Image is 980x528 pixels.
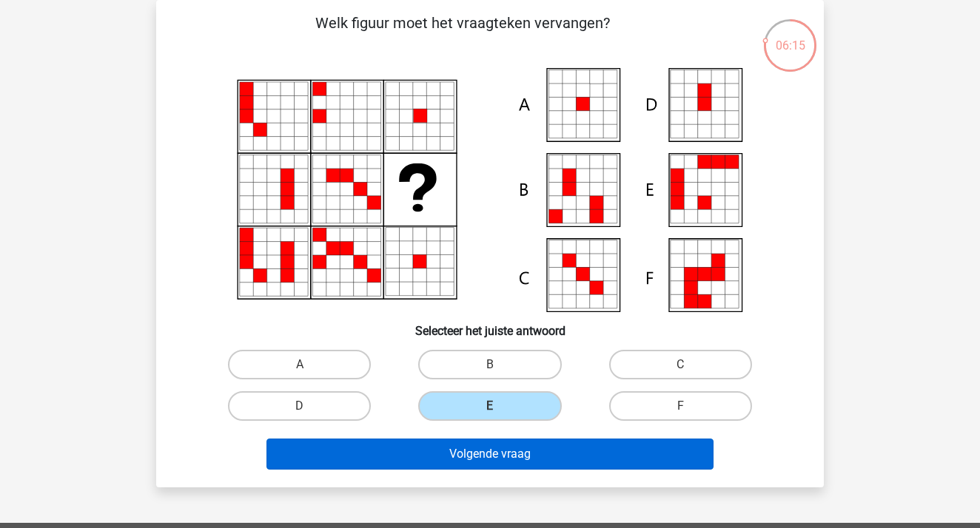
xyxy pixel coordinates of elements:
label: C [609,350,752,379]
label: E [418,391,561,421]
label: F [609,391,752,421]
button: Volgende vraag [266,439,714,470]
label: B [418,350,561,379]
h6: Selecteer het juiste antwoord [180,312,800,338]
div: 06:15 [762,18,818,55]
p: Welk figuur moet het vraagteken vervangen? [180,12,745,56]
label: D [228,391,371,421]
label: A [228,350,371,379]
